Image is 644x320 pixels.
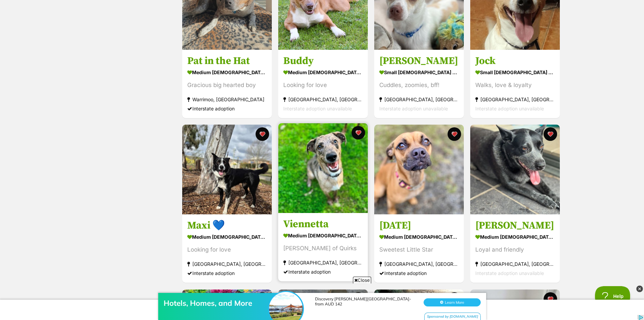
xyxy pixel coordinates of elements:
img: close_grey_3x.png [636,285,643,292]
h3: Pat in the Hat [187,55,267,67]
div: Sweetest Little Star [379,246,459,255]
h3: [PERSON_NAME] [475,219,555,232]
button: favourite [448,127,461,141]
a: Maxi 💙 medium [DEMOGRAPHIC_DATA] Dog Looking for love [GEOGRAPHIC_DATA], [GEOGRAPHIC_DATA] Inters... [182,214,272,283]
div: small [DEMOGRAPHIC_DATA] Dog [475,67,555,77]
img: Hotels, Homes, and More [269,13,303,46]
div: [GEOGRAPHIC_DATA], [GEOGRAPHIC_DATA] [379,260,459,269]
div: medium [DEMOGRAPHIC_DATA] Dog [187,67,267,77]
div: Cuddles, zoomies, bff! [379,81,459,90]
div: [GEOGRAPHIC_DATA], [GEOGRAPHIC_DATA] [475,260,555,269]
div: Walks, love & loyalty [475,81,555,90]
a: Buddy medium [DEMOGRAPHIC_DATA] Dog Looking for love [GEOGRAPHIC_DATA], [GEOGRAPHIC_DATA] Interst... [278,49,368,118]
div: Loyal and friendly [475,246,555,255]
button: Learn More [424,19,481,27]
h3: Jock [475,55,555,67]
div: Gracious big hearted boy [187,81,267,90]
button: favourite [256,127,269,141]
div: medium [DEMOGRAPHIC_DATA] Dog [475,232,555,242]
div: Discovery [PERSON_NAME][GEOGRAPHIC_DATA]- from AUD 142 [315,17,416,27]
div: medium [DEMOGRAPHIC_DATA] Dog [379,232,459,242]
h3: [PERSON_NAME] [379,55,459,67]
div: small [DEMOGRAPHIC_DATA] Dog [379,67,459,77]
a: Pat in the Hat medium [DEMOGRAPHIC_DATA] Dog Gracious big hearted boy Warrimoo, [GEOGRAPHIC_DATA]... [182,49,272,118]
div: Looking for love [283,81,363,90]
div: Warrimoo, [GEOGRAPHIC_DATA] [187,95,267,104]
div: Hotels, Homes, and More [164,19,272,28]
span: Interstate adoption unavailable [283,106,352,111]
h3: Viennetta [283,218,363,231]
div: Interstate adoption [283,268,363,277]
div: [GEOGRAPHIC_DATA], [GEOGRAPHIC_DATA] [475,95,555,104]
img: Viennetta [278,123,368,213]
div: Sponsored by [DOMAIN_NAME] [424,33,481,42]
div: [GEOGRAPHIC_DATA], [GEOGRAPHIC_DATA] [283,258,363,268]
a: [PERSON_NAME] small [DEMOGRAPHIC_DATA] Dog Cuddles, zoomies, bff! [GEOGRAPHIC_DATA], [GEOGRAPHIC_... [374,49,464,118]
h3: [DATE] [379,219,459,232]
div: [GEOGRAPHIC_DATA], [GEOGRAPHIC_DATA] [283,95,363,104]
a: Jock small [DEMOGRAPHIC_DATA] Dog Walks, love & loyalty [GEOGRAPHIC_DATA], [GEOGRAPHIC_DATA] Inte... [470,49,560,118]
img: Maxi 💙 [182,125,272,214]
div: [GEOGRAPHIC_DATA], [GEOGRAPHIC_DATA] [379,95,459,104]
div: Interstate adoption [187,269,267,278]
img: Bowie [470,125,560,214]
span: Interstate adoption unavailable [475,271,544,276]
a: Viennetta medium [DEMOGRAPHIC_DATA] Dog [PERSON_NAME] of Quirks [GEOGRAPHIC_DATA], [GEOGRAPHIC_DA... [278,213,368,282]
div: medium [DEMOGRAPHIC_DATA] Dog [187,232,267,242]
div: medium [DEMOGRAPHIC_DATA] Dog [283,231,363,241]
button: favourite [352,126,365,140]
div: medium [DEMOGRAPHIC_DATA] Dog [283,67,363,77]
h3: Buddy [283,55,363,67]
img: Friday [374,125,464,214]
div: [PERSON_NAME] of Quirks [283,244,363,253]
a: [PERSON_NAME] medium [DEMOGRAPHIC_DATA] Dog Loyal and friendly [GEOGRAPHIC_DATA], [GEOGRAPHIC_DAT... [470,214,560,283]
button: favourite [544,127,557,141]
div: Interstate adoption [379,269,459,278]
div: [GEOGRAPHIC_DATA], [GEOGRAPHIC_DATA] [187,260,267,269]
div: Looking for love [187,246,267,255]
div: Interstate adoption [187,104,267,113]
a: [DATE] medium [DEMOGRAPHIC_DATA] Dog Sweetest Little Star [GEOGRAPHIC_DATA], [GEOGRAPHIC_DATA] In... [374,214,464,283]
span: Interstate adoption unavailable [379,106,448,111]
span: Interstate adoption unavailable [475,106,544,111]
span: Close [353,277,371,283]
h3: Maxi 💙 [187,219,267,232]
